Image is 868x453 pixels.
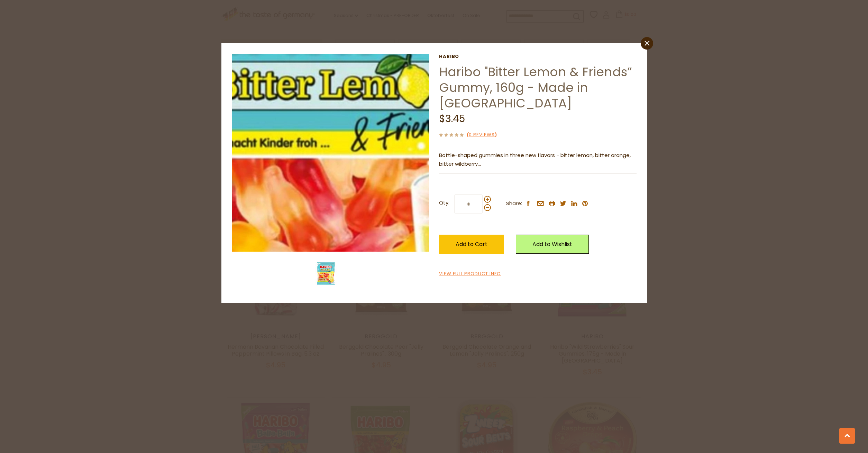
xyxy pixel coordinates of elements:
[516,235,589,254] a: Add to Wishlist
[312,260,340,287] img: Haribo Bitter Lemon & Friends
[439,270,501,278] a: View Full Product Info
[439,63,632,112] a: Haribo "Bitter Lemon & Friends” Gummy, 160g - Made in [GEOGRAPHIC_DATA]
[439,54,636,59] a: Haribo
[439,235,504,254] button: Add to Cart
[439,112,465,125] span: $3.45
[439,199,449,207] strong: Qty:
[439,151,636,168] p: Bottle-shaped gummies in three new flavors - bitter lemon, bitter orange, bitter wildberry
[506,199,522,208] span: Share:
[467,131,497,138] span: ( )
[456,240,487,248] span: Add to Cart
[454,194,483,214] input: Qty:
[469,131,495,139] a: 0 Reviews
